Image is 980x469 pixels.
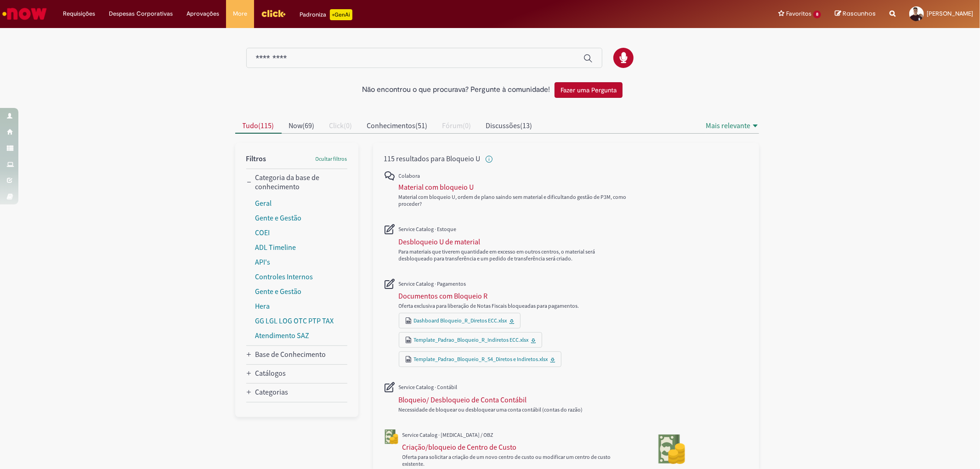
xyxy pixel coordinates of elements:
span: [PERSON_NAME] [927,10,973,17]
span: Rascunhos [843,9,876,18]
p: +GenAi [330,9,352,20]
span: More [233,9,247,18]
button: Fazer uma Pergunta [555,82,623,98]
div: Padroniza [300,9,352,20]
h2: Não encontrou o que procurava? Pergunte à comunidade! [362,86,550,94]
span: Favoritos [786,9,811,18]
span: Aprovações [187,9,219,18]
span: Requisições [63,9,95,18]
img: ServiceNow [1,5,48,23]
span: Despesas Corporativas [109,9,173,18]
a: Rascunhos [835,10,876,18]
span: 8 [813,11,821,18]
img: click_logo_yellow_360x200.png [261,6,286,20]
